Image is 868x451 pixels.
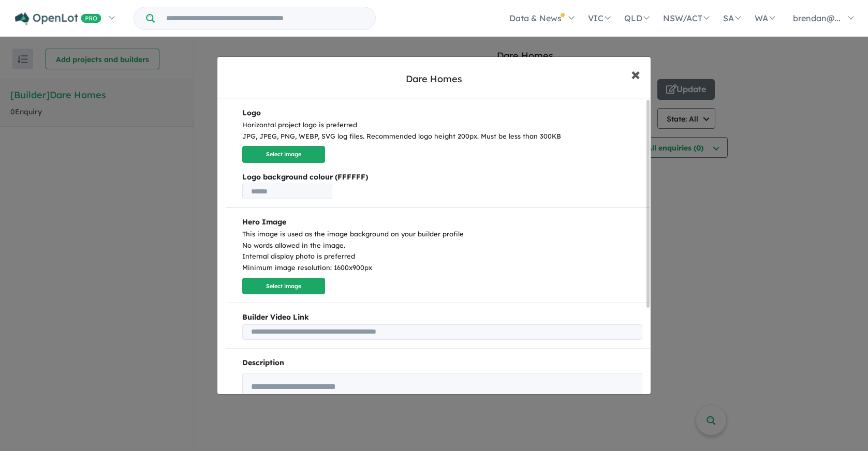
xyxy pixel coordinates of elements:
[242,229,642,274] div: This image is used as the image background on your builder profile No words allowed in the image....
[15,12,101,25] img: Openlot PRO Logo White
[242,108,261,117] b: Logo
[242,171,642,184] b: Logo background colour (FFFFFF)
[631,63,640,85] span: ×
[242,278,325,295] button: Select image
[242,311,642,324] b: Builder Video Link
[242,146,325,163] button: Select image
[793,13,841,23] span: brendan@...
[406,72,462,86] div: Dare Homes
[157,7,373,29] input: Try estate name, suburb, builder or developer
[242,119,642,142] div: Horizontal project logo is preferred JPG, JPEG, PNG, WEBP, SVG log files. Recommended logo height...
[242,357,642,369] p: Description
[242,217,286,227] b: Hero Image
